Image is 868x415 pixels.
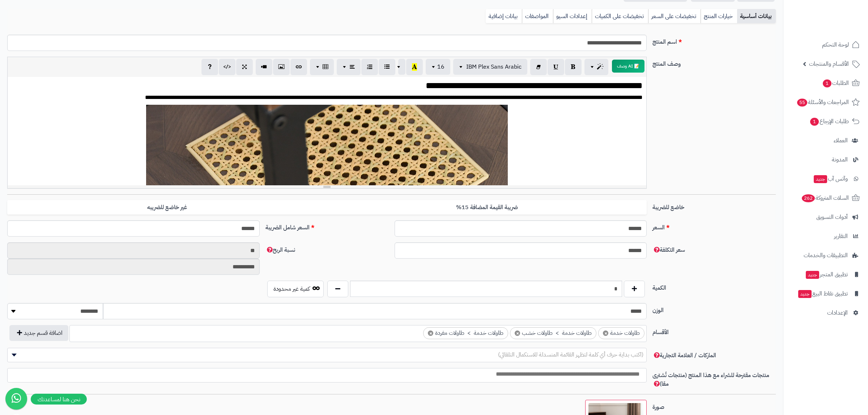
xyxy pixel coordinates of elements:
span: تطبيق المتجر [805,269,848,280]
a: العملاء [788,132,864,149]
a: التطبيقات والخدمات [788,247,864,264]
span: منتجات مقترحة للشراء مع هذا المنتج (منتجات تُشترى معًا) [652,371,769,388]
button: اضافة قسم جديد [9,325,68,341]
a: السلات المتروكة262 [788,189,864,207]
a: المراجعات والأسئلة55 [788,94,864,111]
label: صورة [650,400,779,411]
button: IBM Plex Sans Arabic [453,59,527,75]
label: اسم المنتج [650,35,779,46]
span: 1 [823,79,831,87]
span: طلبات الإرجاع [809,116,849,126]
span: العملاء [834,135,848,146]
a: الطلبات1 [788,74,864,92]
span: وآتس آب [813,174,848,184]
span: المراجعات والأسئلة [796,97,849,107]
li: طاولات خدمة > طاولات مفردة [423,327,508,339]
span: الأقسام والمنتجات [809,59,849,69]
button: 16 [426,59,450,75]
a: التقارير [788,228,864,245]
a: تطبيق نقاط البيعجديد [788,285,864,302]
span: 262 [802,194,815,202]
span: 16 [437,62,444,71]
a: المواصفات [522,9,553,23]
span: لوحة التحكم [822,40,849,50]
span: × [603,330,608,336]
a: وآتس آبجديد [788,170,864,187]
span: × [515,330,520,336]
span: الإعدادات [827,308,848,318]
li: طاولات خدمة > طاولات خشب [510,327,596,339]
a: طلبات الإرجاع1 [788,113,864,130]
a: أدوات التسويق [788,208,864,226]
label: ضريبة القيمة المضافة 15% [327,200,647,215]
span: × [428,330,433,336]
a: خيارات المنتج [701,9,737,23]
span: جديد [798,290,812,298]
label: خاضع للضريبة [650,200,779,212]
a: الإعدادات [788,304,864,321]
label: السعر شامل الضريبة [263,220,392,232]
a: بيانات أساسية [737,9,776,23]
li: طاولات خدمة [598,327,644,339]
a: المدونة [788,151,864,168]
label: الكمية [650,281,779,292]
span: المدونة [832,155,848,165]
span: نسبة الربح [265,246,295,254]
a: تطبيق المتجرجديد [788,266,864,283]
span: 1 [810,118,819,126]
span: الطلبات [822,78,849,88]
span: تطبيق نقاط البيع [797,289,848,299]
span: أدوات التسويق [816,212,848,222]
label: الأقسام [650,325,779,337]
span: جديد [814,175,827,183]
span: جديد [806,271,819,279]
span: IBM Plex Sans Arabic [466,62,522,71]
span: سعر التكلفة [652,246,685,254]
label: غير خاضع للضريبه [7,200,327,215]
span: الماركات / العلامة التجارية [652,351,716,360]
span: 55 [797,99,807,107]
button: 📝 AI وصف [612,60,644,73]
a: تخفيضات على الكميات [592,9,648,23]
img: logo-2.png [819,20,861,35]
a: لوحة التحكم [788,36,864,53]
a: تخفيضات على السعر [648,9,701,23]
label: وصف المنتج [650,57,779,68]
span: التطبيقات والخدمات [804,250,848,260]
label: الوزن [650,303,779,315]
span: (اكتب بداية حرف أي كلمة لتظهر القائمة المنسدلة للاستكمال التلقائي) [498,350,643,359]
label: السعر [650,220,779,232]
span: التقارير [834,231,848,241]
a: بيانات إضافية [486,9,522,23]
span: السلات المتروكة [801,193,849,203]
a: إعدادات السيو [553,9,592,23]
